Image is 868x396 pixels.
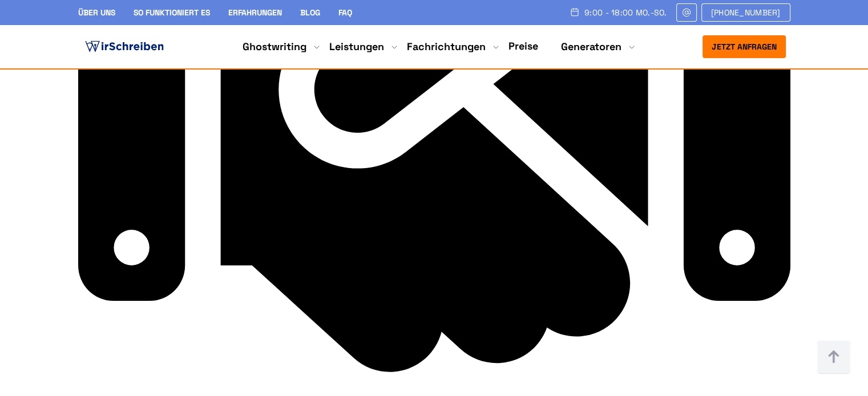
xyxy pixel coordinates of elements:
a: Erfahrungen [228,7,282,18]
a: Über uns [78,7,115,18]
img: Schedule [570,7,580,17]
a: Fachrichtungen [407,40,486,54]
a: Ghostwriting [243,40,306,54]
a: [PHONE_NUMBER] [701,3,790,22]
a: Blog [300,7,320,18]
a: Preise [508,39,538,52]
span: 9:00 - 18:00 Mo.-So. [584,8,667,17]
a: FAQ [338,7,352,18]
a: So funktioniert es [134,7,210,18]
span: [PHONE_NUMBER] [711,8,781,17]
img: Email [681,8,692,17]
img: button top [817,340,851,374]
img: logo ghostwriter-österreich [83,38,166,55]
a: Generatoren [561,40,621,54]
a: Leistungen [329,40,384,54]
button: Jetzt anfragen [703,35,786,58]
